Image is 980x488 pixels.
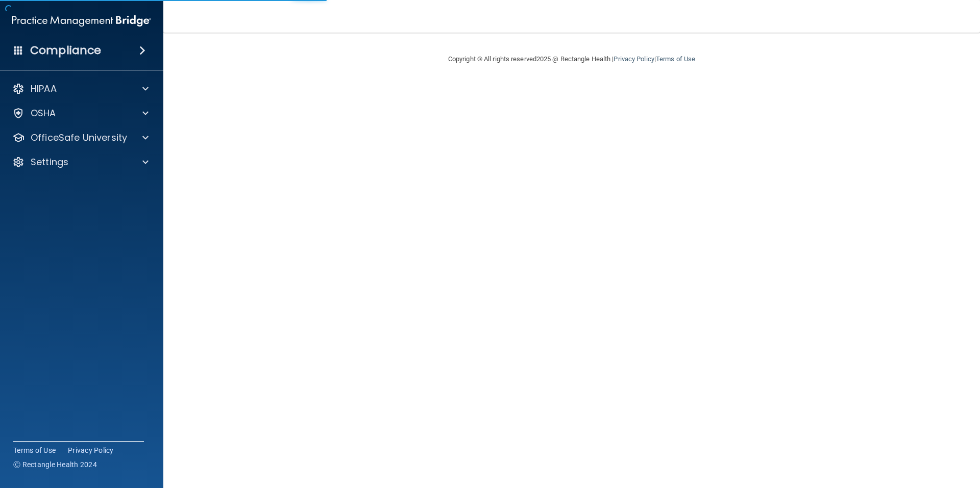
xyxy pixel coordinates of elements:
a: Privacy Policy [68,445,114,455]
a: Privacy Policy [614,55,654,63]
span: Ⓒ Rectangle Health 2024 [13,459,97,470]
a: OfficeSafe University [12,132,149,144]
a: HIPAA [12,83,149,95]
p: HIPAA [31,83,57,95]
a: OSHA [12,107,149,119]
p: OfficeSafe University [31,132,127,144]
div: Copyright © All rights reserved 2025 @ Rectangle Health | | [385,43,758,75]
a: Settings [12,156,149,168]
img: PMB logo [12,11,151,31]
a: Terms of Use [656,55,695,63]
p: OSHA [31,107,56,119]
p: Settings [31,156,68,168]
h4: Compliance [30,43,101,58]
a: Terms of Use [13,445,56,455]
